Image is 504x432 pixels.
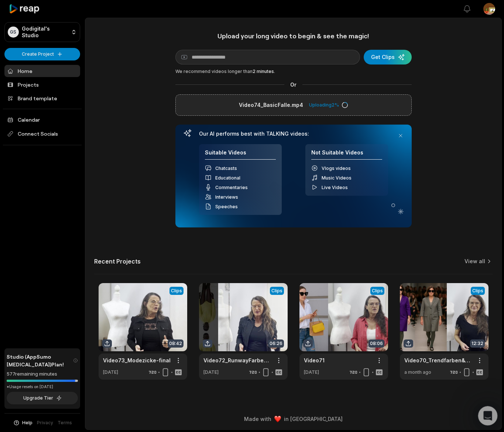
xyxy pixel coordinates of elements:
button: Get Clips [364,50,412,65]
button: GIF-Auswahl [23,241,29,247]
a: Calendar [4,114,80,126]
span: Music Videos [322,175,352,181]
span: Vlogs videos [322,166,351,171]
button: Upgrade Tier [7,392,78,404]
label: Video74_BasicFalle.mp4 [239,101,303,109]
h4: Suitable Videos [205,149,276,160]
div: However, we can’t switch to this new workflow until Instagram officially validates and approves o... [12,46,115,90]
iframe: Intercom live chat [478,406,498,426]
button: go back [5,3,19,17]
button: Home [116,3,130,17]
div: Uploading 2 % [309,102,348,108]
div: Yes, but Tiktok wasn't delivered also! [40,148,136,156]
h1: Upload your long video to begin & see the magic! [175,32,412,40]
span: Help [22,419,32,426]
span: Connect Socials [4,127,80,140]
div: Thank you for your understanding! [12,126,115,133]
div: Sam sagt… [6,166,142,277]
a: Video71 [304,356,325,364]
span: Commentaries [215,185,248,190]
div: *Usage resets on [DATE] [7,384,78,390]
a: Video73_Modezicke-final [103,356,171,364]
a: Video70_Trendfarben&Wirkung [404,356,472,364]
button: Emoji-Auswahl [11,241,17,247]
h1: [PERSON_NAME] [36,4,84,9]
span: 2 minutes [253,69,274,74]
textarea: Nachricht senden... [6,226,141,238]
button: Create Project [4,48,80,60]
p: Vor 8 Std aktiv [36,9,71,17]
a: Home [4,65,80,77]
a: Privacy [37,419,53,426]
button: Anhang hochladen [35,241,41,247]
div: Godigital sagt… [6,144,142,166]
span: Chatcasts [215,166,237,171]
span: Speeches [215,204,238,209]
h3: Our AI performs best with TALKING videos: [199,130,388,137]
a: View all [464,258,485,265]
h4: Not Suitable Videos [311,149,382,160]
div: Schließen [130,3,143,16]
div: We recommend videos longer than . [175,68,412,75]
p: Godigital's Studio [22,25,68,39]
div: As soon as Instagram completes the validation, your posts will go out as usual. We’ll keep you up... [12,90,115,126]
a: Projects [4,79,80,91]
button: Start recording [47,241,53,247]
button: Sende eine Nachricht… [127,238,138,250]
a: Terms [58,419,72,426]
a: Video72_RunwayFarben-Herbst2025 [203,356,271,364]
div: GS [8,27,19,38]
button: Help [13,419,32,426]
span: Live Videos [322,185,348,190]
img: heart emoji [274,416,281,422]
div: We’re already facing similar difficulties with TikTok. Their integration currently has a separate... [12,170,115,228]
a: Brand template [4,92,80,104]
div: We’re already facing similar difficulties with TikTok. Their integration currently has a separate... [6,166,121,261]
div: Yes, but Tiktok wasn't delivered also! [34,144,142,160]
span: Or [284,81,302,88]
div: 577 remaining minutes [7,370,78,378]
div: Made with in [GEOGRAPHIC_DATA] [92,415,495,423]
img: Profile image for Sam [21,4,33,16]
span: Interviews [215,194,238,200]
h2: Recent Projects [94,258,141,265]
span: Studio (AppSumo [MEDICAL_DATA]) Plan! [7,353,73,368]
span: Educational [215,175,240,181]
